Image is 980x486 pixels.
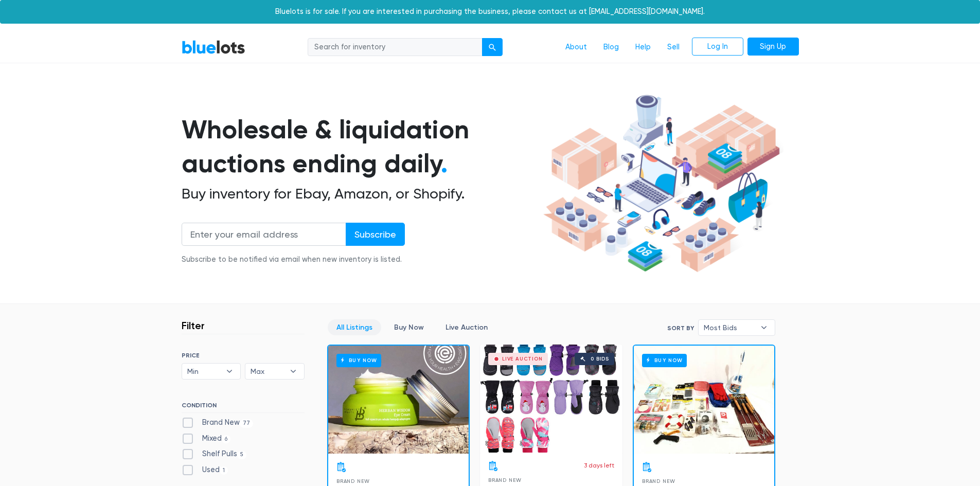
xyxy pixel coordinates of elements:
span: Min [187,364,221,379]
label: Shelf Pulls [182,448,247,460]
span: 5 [237,451,247,459]
h6: PRICE [182,352,305,359]
b: ▾ [282,364,304,379]
a: Live Auction 0 bids [480,345,622,453]
a: Buy Now [385,319,433,335]
a: Blog [595,38,627,57]
a: Buy Now [328,346,469,454]
label: Used [182,464,228,476]
img: hero-ee84e7d0318cb26816c560f6b4441b76977f77a177738b4e94f68c95b2b83dbb.png [540,90,783,277]
span: Max [251,364,284,379]
h6: Buy Now [336,354,381,367]
a: Log In [692,38,743,56]
a: Sell [659,38,688,57]
div: 0 bids [591,356,609,362]
a: Live Auction [437,319,496,335]
span: Brand New [336,478,370,484]
a: Buy Now [634,346,774,454]
a: BlueLots [182,40,245,55]
h2: Buy inventory for Ebay, Amazon, or Shopify. [182,185,540,203]
span: 77 [240,419,254,427]
p: 3 days left [584,461,614,470]
input: Enter your email address [182,223,346,246]
input: Search for inventory [308,38,483,57]
b: ▾ [753,320,775,335]
span: Brand New [488,477,522,483]
h6: CONDITION [182,402,305,413]
h3: Filter [182,319,205,332]
span: 6 [222,435,231,443]
div: Subscribe to be notified via email when new inventory is listed. [182,254,405,265]
label: Sort By [667,323,694,333]
span: 1 [220,466,228,475]
input: Subscribe [346,223,405,246]
label: Mixed [182,433,231,444]
h1: Wholesale & liquidation auctions ending daily [182,113,540,181]
span: Most Bids [704,320,755,335]
a: Sign Up [747,38,799,56]
span: . [441,148,448,179]
div: Live Auction [502,356,543,362]
a: Help [627,38,659,57]
b: ▾ [219,364,240,379]
span: Brand New [642,478,675,484]
label: Brand New [182,417,254,428]
a: About [557,38,595,57]
h6: Buy Now [642,354,687,367]
a: All Listings [328,319,381,335]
